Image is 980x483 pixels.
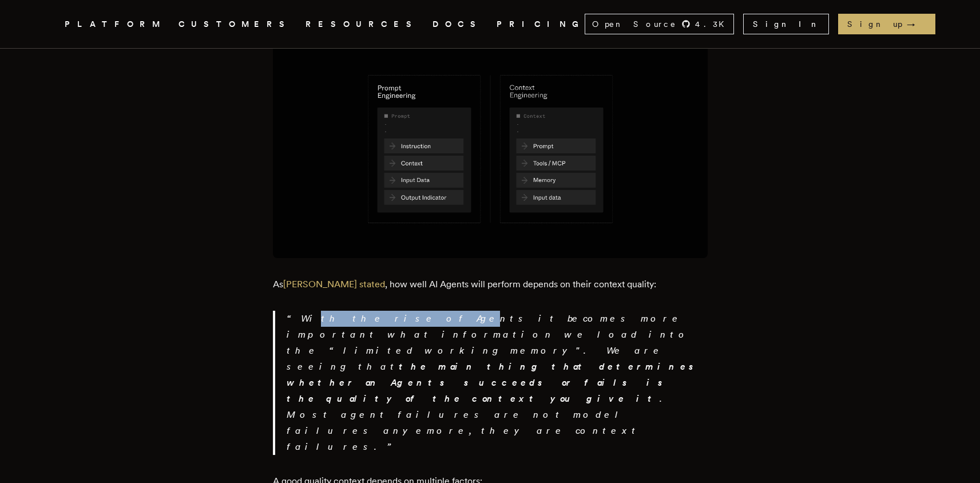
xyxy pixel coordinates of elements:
[838,14,935,34] a: Sign up
[907,18,926,30] span: →
[433,17,483,31] a: DOCS
[65,17,165,31] button: PLATFORM
[178,17,292,31] a: CUSTOMERS
[497,17,585,31] a: PRICING
[283,279,385,290] a: [PERSON_NAME] stated
[743,14,829,34] a: Sign In
[592,18,677,30] span: Open Source
[273,276,708,292] p: As , how well AI Agents will perform depends on their context quality:
[287,311,708,455] p: With the rise of Agents it becomes more important what information we load into the “limited work...
[305,17,419,31] button: RESOURCES
[273,41,708,258] img: Prompt Engineering's is now a small subset of building a rich and relevant Agent context.
[695,18,731,30] span: 4.3 K
[287,361,704,404] strong: the main thing that determines whether an Agents succeeds or fails is the quality of the context ...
